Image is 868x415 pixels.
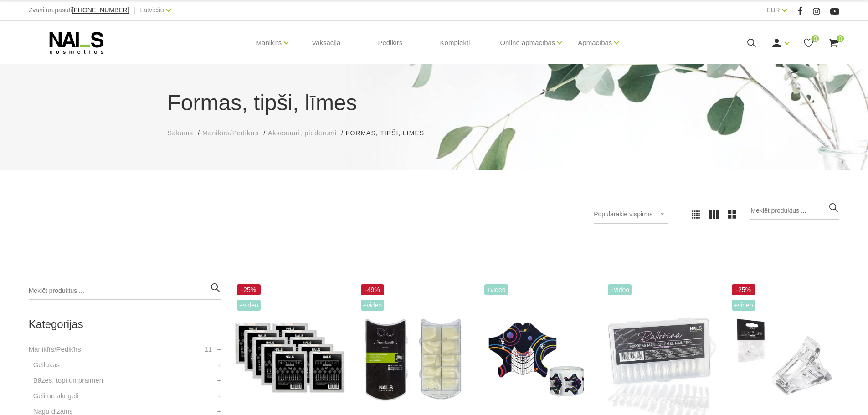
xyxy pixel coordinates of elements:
a: Online apmācības [500,25,555,61]
a: + [217,344,221,355]
h2: Kategorijas [29,318,221,330]
a: [PHONE_NUMBER] [72,7,129,14]
h1: Formas, tipši, līmes [168,87,701,119]
span: | [791,5,793,16]
a: + [217,359,221,370]
input: Meklēt produktus ... [750,202,839,220]
div: Zvani un pasūti [29,5,129,16]
input: Meklēt produktus ... [29,282,221,300]
span: 11 [204,344,212,355]
span: Aksesuāri, piederumi [268,129,337,137]
span: -25% [732,284,755,295]
a: Aksesuāri, piederumi [268,128,337,138]
a: Manikīrs [256,25,282,61]
a: 0 [828,37,839,49]
span: +Video [608,284,632,295]
a: Sākums [168,128,194,138]
span: Manikīrs/Pedikīrs [202,129,259,137]
a: Pedikīrs [370,21,410,65]
a: Geli un akrigeli [33,390,78,401]
a: EUR [766,5,780,15]
a: Manikīrs/Pedikīrs [202,128,259,138]
span: +Video [484,284,508,295]
span: -25% [237,284,261,295]
span: Populārākie vispirms [594,210,652,218]
a: Manikīrs/Pedikīrs [29,344,81,355]
a: Vaksācija [304,21,348,65]
a: Komplekti [433,21,478,65]
span: -49% [361,284,385,295]
a: 0 [803,37,814,49]
span: +Video [361,300,385,311]
span: Sākums [168,129,194,137]
a: + [217,375,221,386]
a: Bāzes, topi un praimeri [33,375,103,386]
span: 0 [812,35,819,42]
a: Apmācības [578,25,612,61]
span: 0 [837,35,844,42]
span: | [134,5,136,16]
a: + [217,390,221,401]
li: Formas, tipši, līmes [346,128,433,138]
span: +Video [237,300,261,311]
a: Gēllakas [33,359,60,370]
span: +Video [732,300,755,311]
a: Latviešu [140,5,164,15]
